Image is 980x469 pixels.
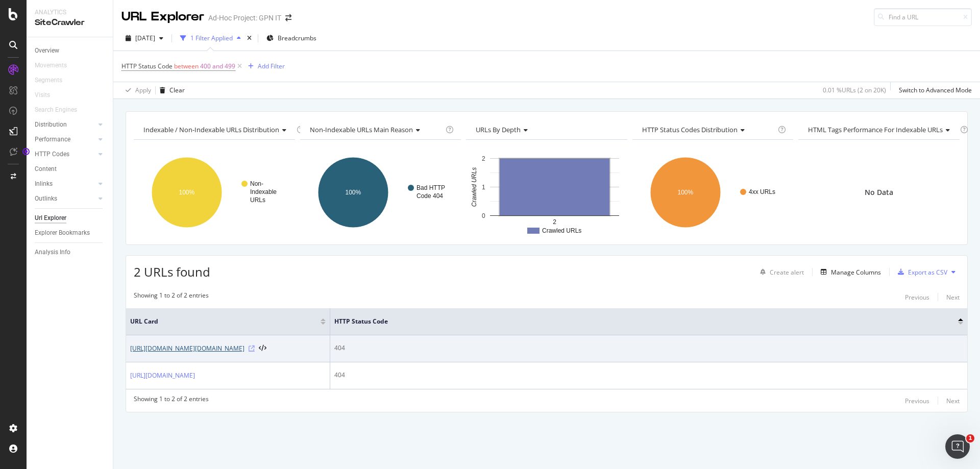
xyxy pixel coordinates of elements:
span: 2025 Sep. 3rd [135,34,155,42]
text: 2 [553,218,556,226]
button: Previous [905,291,929,303]
a: HTTP Codes [35,149,95,160]
svg: A chart. [134,148,295,237]
text: 1 [482,184,485,191]
div: Previous [905,293,929,302]
div: Showing 1 to 2 of 2 entries [134,394,209,407]
a: Analysis Info [35,247,106,258]
text: 100% [677,189,693,196]
span: Breadcrumbs [278,34,316,42]
div: Manage Columns [831,268,881,277]
div: Showing 1 to 2 of 2 entries [134,291,209,303]
div: Tooltip anchor [21,147,31,156]
text: Non- [250,180,263,187]
div: Explorer Bookmarks [35,228,90,238]
button: [DATE] [121,30,167,46]
div: Switch to Advanced Mode [899,86,972,94]
a: Url Explorer [35,213,106,224]
a: Content [35,164,106,175]
div: Analysis Info [35,247,70,258]
span: HTTP Status Codes Distribution [642,125,738,134]
text: Crawled URLs [471,167,478,207]
svg: A chart. [632,148,794,237]
div: Export as CSV [908,268,947,277]
a: Segments [35,75,72,86]
text: 100% [345,189,361,196]
div: Movements [35,60,67,71]
div: Previous [905,397,929,405]
a: Inlinks [35,179,95,189]
button: Manage Columns [817,266,881,278]
div: Url Explorer [35,213,66,224]
div: Apply [135,86,151,94]
div: SiteCrawler [35,17,105,29]
button: Next [946,291,960,303]
text: URLs [250,196,265,204]
div: 404 [334,343,963,353]
div: 1 Filter Applied [190,34,233,42]
div: Performance [35,134,70,145]
iframe: Intercom live chat [945,434,970,459]
h4: Non-Indexable URLs Main Reason [308,121,444,138]
span: HTTP Status Code [121,62,173,70]
h4: HTML Tags Performance for Indexable URLs [806,121,958,138]
text: Code 404 [416,192,443,200]
svg: A chart. [300,148,461,237]
a: Overview [35,45,106,56]
span: Indexable / Non-Indexable URLs distribution [143,125,279,134]
div: arrow-right-arrow-left [285,14,291,21]
span: Non-Indexable URLs Main Reason [310,125,413,134]
input: Find a URL [874,8,972,26]
h4: URLs by Depth [474,121,618,138]
span: HTTP Status Code [334,317,943,326]
h4: HTTP Status Codes Distribution [640,121,776,138]
a: Distribution [35,119,95,130]
text: Crawled URLs [542,227,581,234]
a: [URL][DOMAIN_NAME] [130,371,195,381]
button: Previous [905,394,929,407]
button: Export as CSV [894,264,947,280]
div: Visits [35,90,50,101]
div: Next [946,293,960,302]
a: Search Engines [35,105,87,115]
div: Overview [35,45,59,56]
div: Outlinks [35,193,57,204]
button: 1 Filter Applied [176,30,245,46]
div: Next [946,397,960,405]
div: Inlinks [35,179,53,189]
div: Segments [35,75,62,86]
svg: A chart. [466,148,627,237]
a: Outlinks [35,193,95,204]
span: 2 URLs found [134,263,210,280]
button: View HTML Source [259,345,266,352]
a: Visits [35,90,60,101]
div: 0.01 % URLs ( 2 on 20K ) [823,86,886,94]
span: 1 [966,434,974,442]
span: 400 and 499 [200,59,235,73]
div: times [245,33,254,43]
div: Distribution [35,119,67,130]
div: Add Filter [258,62,285,70]
a: Explorer Bookmarks [35,228,106,238]
button: Add Filter [244,60,285,72]
text: 2 [482,155,485,162]
div: Content [35,164,57,175]
div: URL Explorer [121,8,204,26]
a: Performance [35,134,95,145]
span: HTML Tags Performance for Indexable URLs [808,125,943,134]
h4: Indexable / Non-Indexable URLs Distribution [141,121,295,138]
div: Create alert [770,268,804,277]
a: Visit Online Page [249,345,255,352]
text: Bad HTTP [416,184,445,191]
button: Switch to Advanced Mode [895,82,972,98]
div: Analytics [35,8,105,17]
div: 404 [334,371,963,380]
text: 4xx URLs [749,188,775,195]
button: Breadcrumbs [262,30,321,46]
div: Search Engines [35,105,77,115]
div: HTTP Codes [35,149,69,160]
